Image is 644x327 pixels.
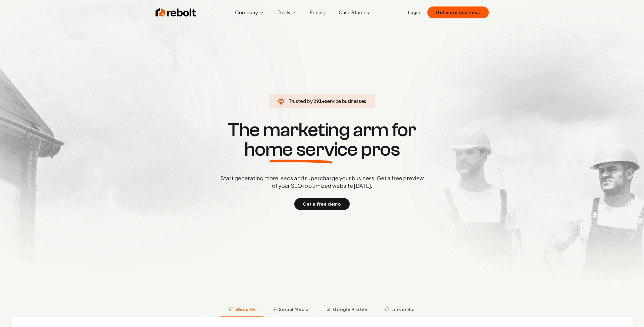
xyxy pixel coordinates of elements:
button: Link in Bio [376,303,424,317]
span: Social Media [279,306,309,313]
span: home service [244,140,358,159]
button: Google Profile [318,303,376,317]
button: Get a free demo [294,198,350,210]
span: Link in Bio [391,306,415,313]
a: Login [408,9,420,16]
span: Website [236,306,255,313]
a: Case Studies [334,7,373,18]
span: service businesses [325,98,366,104]
a: Pricing [305,7,330,18]
button: Website [220,303,264,317]
h1: The marketing arm for pros [192,120,452,159]
button: Tools [273,7,301,18]
span: + [322,98,325,104]
span: Google Profile [333,306,367,313]
button: Company [231,7,269,18]
p: Start generating more leads and supercharge your business. Get a free preview of your SEO-optimiz... [219,174,425,189]
button: Social Media [263,303,318,317]
span: 291 [313,97,322,105]
span: Trusted by [289,98,313,104]
button: Get more business [427,6,489,18]
img: Rebolt Logo [156,7,196,18]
